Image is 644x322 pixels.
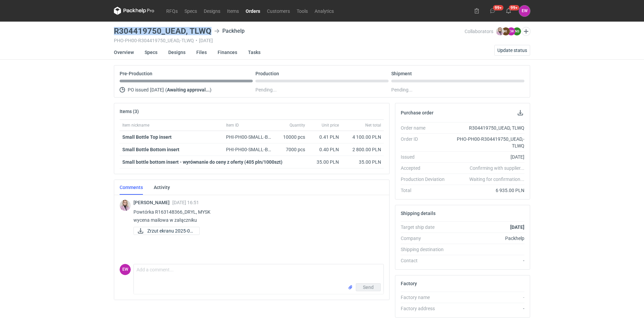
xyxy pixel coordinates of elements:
[150,86,164,94] span: [DATE]
[507,27,515,35] figcaption: EW
[470,165,524,171] em: Confirming with supplier...
[344,146,381,153] div: 2 800.00 PLN
[519,5,530,17] div: Ewa Wiatroszak
[154,180,170,195] a: Activity
[465,29,493,34] span: Collaborators
[226,146,271,153] div: PHI-PH00-SMALL-BOTTLE-BOTTOM-INSERT
[401,176,450,183] div: Production Deviation
[344,159,381,165] div: 35.00 PLN
[163,7,181,15] a: RFQs
[290,123,305,128] span: Quantity
[365,123,381,128] span: Net total
[450,235,524,242] div: Packhelp
[494,45,530,56] button: Update status
[401,305,450,312] div: Factory address
[210,87,212,92] span: )
[224,7,242,15] a: Items
[401,211,436,216] h2: Shipping details
[401,136,450,149] div: Order ID
[167,87,210,92] strong: Awaiting approval...
[450,187,524,194] div: 6 935.00 PLN
[450,125,524,131] div: R304419750_UEAD, TLWQ
[401,165,450,171] div: Accepted
[311,146,339,153] div: 0.40 PLN
[122,159,282,165] strong: Small bottle bottom insert - wyrównanie do ceny z oferty (405 pln/1000szt)
[114,38,465,43] div: PHO-PH00-R304419750_UEAD,-TLWQ [DATE]
[322,123,339,128] span: Unit price
[450,136,524,149] div: PHO-PH00-R304419750_UEAD,-TLWQ
[503,5,514,16] button: 99+
[165,87,167,92] span: (
[242,7,264,15] a: Orders
[311,134,339,140] div: 0.41 PLN
[391,86,524,94] div: Pending...
[145,45,157,60] a: Specs
[122,134,172,140] strong: Small Bottle Top insert
[401,125,450,131] div: Order name
[120,200,131,211] img: Klaudia Wiśniewska
[391,71,412,76] p: Shipment
[120,71,152,76] p: Pre-Production
[497,48,527,53] span: Update status
[311,7,337,15] a: Analytics
[120,264,131,275] div: Ewa Wiatroszak
[401,110,434,115] h2: Purchase order
[401,154,450,160] div: Issued
[214,27,245,35] div: Packhelp
[401,246,450,253] div: Shipping destination
[264,7,293,15] a: Customers
[147,227,194,235] span: Zrzut ekranu 2025-08...
[487,5,498,16] button: 99+
[519,5,530,17] button: EW
[516,109,524,117] button: Download PO
[344,134,381,140] div: 4 100.00 PLN
[510,224,524,230] strong: [DATE]
[401,281,417,286] h2: Factory
[255,71,279,76] p: Production
[502,27,510,35] figcaption: KI
[450,294,524,301] div: -
[401,257,450,264] div: Contact
[513,27,521,35] figcaption: NS
[356,283,381,291] button: Send
[120,86,253,94] div: PO issued
[226,123,239,128] span: Item ID
[114,7,154,15] svg: Packhelp Pro
[311,159,339,165] div: 35.00 PLN
[248,45,261,60] a: Tasks
[196,45,207,60] a: Files
[168,45,185,60] a: Designs
[133,227,200,235] div: Zrzut ekranu 2025-08-18 o 16.51.38.png
[401,235,450,242] div: Company
[133,208,378,224] p: Powtórka R163148366_DRYL, MYSK wycena mailowa w załączniku
[226,134,271,140] div: PHI-PH00-SMALL-BOTTLE-TOP-INSERT
[293,7,311,15] a: Tools
[401,187,450,194] div: Total
[120,180,143,195] a: Comments
[450,305,524,312] div: -
[522,27,530,36] button: Edit collaborators
[200,7,224,15] a: Designs
[401,294,450,301] div: Factory name
[469,176,524,183] em: Waiting for confirmation...
[274,131,308,143] div: 10000 pcs
[114,27,212,35] h3: R304419750_UEAD, TLWQ
[133,200,172,205] span: [PERSON_NAME]
[450,257,524,264] div: -
[196,38,197,43] span: •
[122,123,149,128] span: Item nickname
[122,147,179,152] strong: Small Bottle Bottom insert
[172,200,199,205] span: [DATE] 16:51
[450,154,524,160] div: [DATE]
[181,7,200,15] a: Specs
[218,45,237,60] a: Finances
[133,227,200,235] a: Zrzut ekranu 2025-08...
[120,109,139,114] h2: Items (3)
[255,86,277,94] span: Pending...
[496,27,504,35] img: Klaudia Wiśniewska
[120,264,131,275] figcaption: EW
[114,45,134,60] a: Overview
[363,285,374,290] span: Send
